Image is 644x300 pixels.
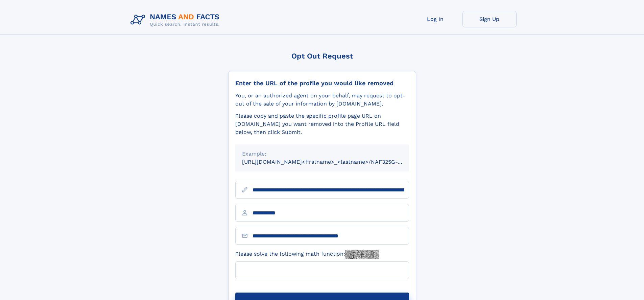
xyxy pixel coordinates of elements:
[128,11,225,29] img: Logo Names and Facts
[235,112,409,136] div: Please copy and paste the specific profile page URL on [DOMAIN_NAME] you want removed into the Pr...
[235,250,379,259] label: Please solve the following math function:
[235,79,409,87] div: Enter the URL of the profile you would like removed
[228,52,416,60] div: Opt Out Request
[462,11,517,27] a: Sign Up
[408,11,462,27] a: Log In
[235,92,409,108] div: You, or an authorized agent on your behalf, may request to opt-out of the sale of your informatio...
[242,150,402,158] div: Example:
[242,159,422,165] small: [URL][DOMAIN_NAME]<firstname>_<lastname>/NAF325G-xxxxxxxx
